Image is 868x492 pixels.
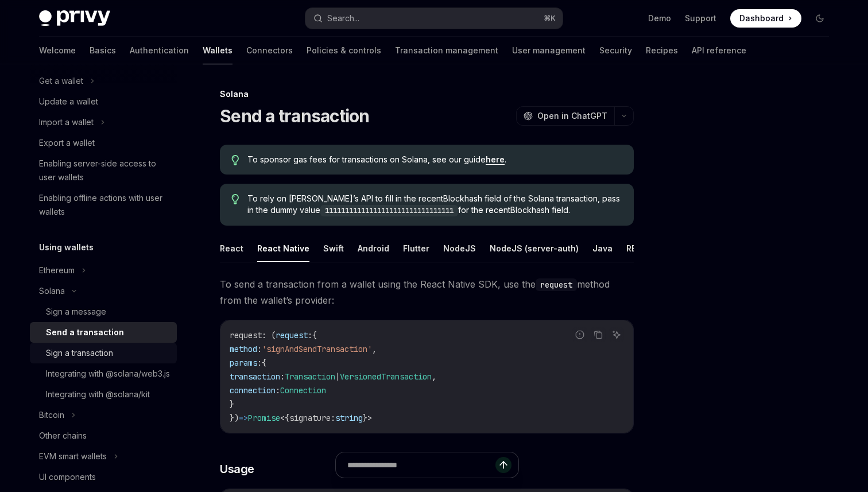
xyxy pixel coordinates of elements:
[811,9,829,28] button: Toggle dark mode
[262,358,266,368] span: {
[203,37,232,64] a: Wallets
[626,235,662,262] button: REST API
[30,301,177,322] a: Sign a message
[230,385,276,396] span: connection
[30,133,177,153] a: Export a wallet
[39,284,65,298] div: Solana
[372,344,377,354] span: ,
[307,37,381,64] a: Policies & controls
[262,330,276,340] span: : (
[599,37,632,64] a: Security
[347,452,495,478] input: Ask a question...
[512,37,586,64] a: User management
[516,106,614,126] button: Open in ChatGPT
[90,37,116,64] a: Basics
[30,425,177,446] a: Other chains
[367,413,372,423] span: >
[395,37,498,64] a: Transaction management
[685,13,716,24] a: Support
[335,371,340,382] span: |
[30,322,177,343] a: Send a transaction
[432,371,436,382] span: ,
[39,95,98,109] div: Update a wallet
[320,205,458,216] code: 11111111111111111111111111111111
[30,446,177,467] button: EVM smart wallets
[230,399,234,409] span: }
[230,330,262,340] span: request
[30,188,177,222] a: Enabling offline actions with user wallets
[220,235,243,262] button: React
[231,155,239,165] svg: Tip
[30,112,177,133] button: Import a wallet
[648,13,671,24] a: Demo
[39,264,75,277] div: Ethereum
[285,371,335,382] span: Transaction
[335,413,363,423] span: string
[220,106,370,126] h1: Send a transaction
[246,37,293,64] a: Connectors
[403,235,429,262] button: Flutter
[289,413,331,423] span: signature
[280,371,285,382] span: :
[30,281,177,301] button: Solana
[39,157,170,184] div: Enabling server-side access to user wallets
[30,405,177,425] button: Bitcoin
[39,115,94,129] div: Import a wallet
[220,88,634,100] div: Solana
[340,371,432,382] span: VersionedTransaction
[46,388,150,401] div: Integrating with @solana/kit
[592,235,613,262] button: Java
[248,413,280,423] span: Promise
[239,413,248,423] span: =>
[572,327,587,342] button: Report incorrect code
[591,327,606,342] button: Copy the contents from the code block
[46,326,124,339] div: Send a transaction
[30,153,177,188] a: Enabling server-side access to user wallets
[30,91,177,112] a: Update a wallet
[247,193,622,216] span: To rely on [PERSON_NAME]’s API to fill in the recentBlockhash field of the Solana transaction, pa...
[280,413,285,423] span: <
[257,235,309,262] button: React Native
[30,260,177,281] button: Ethereum
[39,429,87,443] div: Other chains
[646,37,678,64] a: Recipes
[39,470,96,484] div: UI components
[257,344,262,354] span: :
[609,327,624,342] button: Ask AI
[730,9,801,28] a: Dashboard
[247,154,622,165] span: To sponsor gas fees for transactions on Solana, see our guide .
[46,367,170,381] div: Integrating with @solana/web3.js
[327,11,359,25] div: Search...
[280,385,326,396] span: Connection
[30,467,177,487] a: UI components
[30,343,177,363] a: Sign a transaction
[443,235,476,262] button: NodeJS
[323,235,344,262] button: Swift
[230,371,280,382] span: transaction
[536,278,577,291] code: request
[46,305,106,319] div: Sign a message
[230,413,239,423] span: })
[46,346,113,360] div: Sign a transaction
[231,194,239,204] svg: Tip
[537,110,607,122] span: Open in ChatGPT
[130,37,189,64] a: Authentication
[257,358,262,368] span: :
[490,235,579,262] button: NodeJS (server-auth)
[486,154,505,165] a: here
[39,37,76,64] a: Welcome
[39,10,110,26] img: dark logo
[495,457,511,473] button: Send message
[358,235,389,262] button: Android
[544,14,556,23] span: ⌘ K
[39,450,107,463] div: EVM smart wallets
[276,330,308,340] span: request
[276,385,280,396] span: :
[739,13,784,24] span: Dashboard
[262,344,372,354] span: 'signAndSendTransaction'
[30,363,177,384] a: Integrating with @solana/web3.js
[331,413,335,423] span: :
[39,408,64,422] div: Bitcoin
[285,413,289,423] span: {
[312,330,317,340] span: {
